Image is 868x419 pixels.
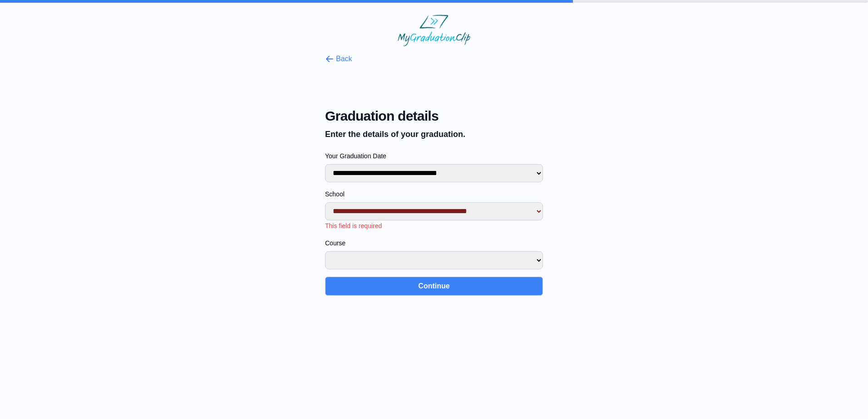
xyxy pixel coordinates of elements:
[325,222,382,229] span: This field is required
[325,277,543,296] button: Continue
[325,190,543,199] label: School
[398,15,470,46] img: MyGraduationClip
[325,151,543,161] label: Your Graduation Date
[325,54,352,64] button: Back
[325,128,543,141] p: Enter the details of your graduation.
[325,108,543,124] span: Graduation details
[325,239,543,248] label: Course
